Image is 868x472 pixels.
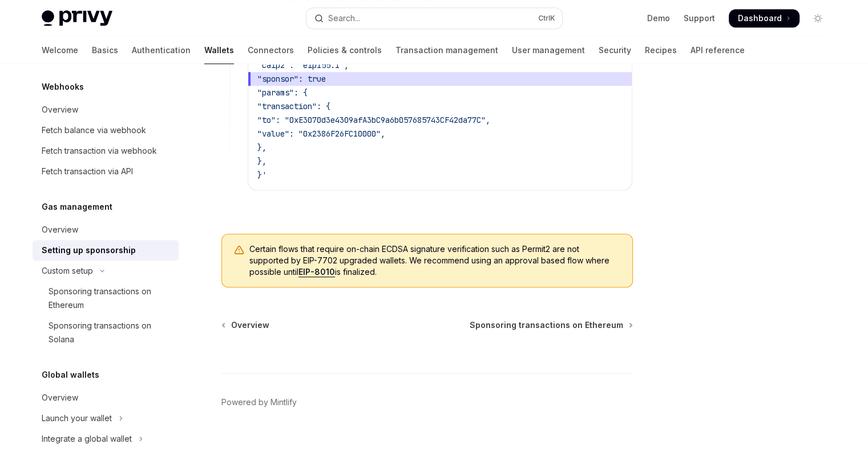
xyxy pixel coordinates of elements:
a: Transaction management [395,37,498,64]
h5: Gas management [42,200,112,214]
div: Overview [42,223,78,237]
span: "transaction": { [257,101,330,111]
a: Overview [33,387,179,408]
a: API reference [691,37,745,64]
div: Overview [42,391,78,405]
a: Wallets [204,37,234,64]
a: Connectors [248,37,294,64]
div: Sponsoring transactions on Ethereum [49,285,172,312]
span: }, [257,142,267,153]
h5: Webhooks [42,80,84,94]
span: }' [257,170,267,180]
a: Policies & controls [308,37,382,64]
div: Sponsoring transactions on Solana [49,319,172,346]
span: "params": { [257,87,308,98]
a: Dashboard [729,9,800,27]
span: Ctrl K [538,14,555,23]
a: Authentication [132,37,191,64]
div: Integrate a global wallet [42,432,132,446]
a: Demo [647,13,670,24]
button: Toggle Integrate a global wallet section [33,429,179,449]
a: Basics [92,37,118,64]
img: light logo [42,10,112,26]
button: Toggle Custom setup section [33,261,179,281]
span: "to": "0xE3070d3e4309afA3bC9a6b057685743CF42da77C", [257,115,490,125]
a: Recipes [645,37,677,64]
a: Sponsoring transactions on Ethereum [33,281,179,315]
div: Fetch transaction via webhook [42,144,157,158]
button: Toggle dark mode [809,9,827,27]
span: }, [257,156,267,166]
div: Fetch transaction via API [42,165,133,178]
button: Toggle Launch your wallet section [33,408,179,429]
a: Setting up sponsorship [33,240,179,261]
a: Overview [33,219,179,240]
span: Overview [231,319,269,331]
a: EIP-8010 [298,267,335,277]
a: Overview [33,99,179,120]
a: Welcome [42,37,78,64]
a: Security [599,37,631,64]
span: Certain flows that require on-chain ECDSA signature verification such as Permit2 are not supporte... [249,243,621,278]
div: Fetch balance via webhook [42,123,146,137]
a: Sponsoring transactions on Solana [33,315,179,350]
button: Open search [306,8,562,29]
div: Custom setup [42,264,93,278]
a: User management [512,37,585,64]
a: Fetch transaction via webhook [33,141,179,161]
span: "caip2": "eip155:1", [257,60,349,70]
a: Support [684,13,715,24]
a: Overview [223,319,269,331]
span: Sponsoring transactions on Ethereum [470,319,623,331]
div: Search... [328,11,360,25]
svg: Warning [233,245,245,256]
span: "sponsor": true [257,74,326,84]
span: Dashboard [738,13,782,24]
h5: Global wallets [42,368,99,382]
a: Fetch balance via webhook [33,120,179,141]
a: Fetch transaction via API [33,161,179,182]
div: Setting up sponsorship [42,243,136,257]
span: "value": "0x2386F26FC10000", [257,129,385,139]
a: Powered by Mintlify [221,397,297,408]
div: Launch your wallet [42,411,112,425]
div: Overview [42,103,78,117]
a: Sponsoring transactions on Ethereum [470,319,632,331]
